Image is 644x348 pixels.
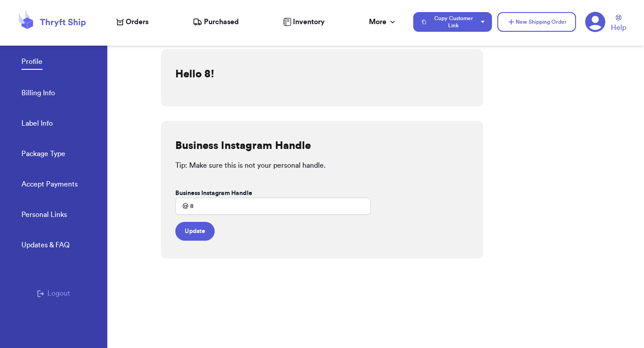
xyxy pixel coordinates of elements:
a: Label Info [21,118,53,131]
button: Copy Customer Link [413,12,492,32]
a: Accept Payments [21,179,78,191]
a: Updates & FAQ [21,240,70,252]
a: Personal Links [21,209,67,222]
a: Inventory [283,17,325,27]
a: Help [611,15,626,33]
button: New Shipping Order [497,12,576,32]
span: Purchased [204,17,239,27]
a: Purchased [193,17,239,27]
button: Logout [37,288,70,299]
div: More [369,17,397,27]
div: Updates & FAQ [21,240,70,250]
h2: Business Instagram Handle [175,139,311,153]
a: Orders [116,17,148,27]
span: Orders [126,17,148,27]
a: Profile [21,56,42,70]
a: Package Type [21,149,65,161]
a: Billing Info [21,88,55,100]
button: Update [175,222,215,241]
span: Help [611,22,626,33]
p: Tip: Make sure this is not your personal handle. [175,160,469,171]
h2: Hello 8! [175,67,214,81]
div: @ [175,198,188,215]
span: Inventory [293,17,325,27]
label: Business Instagram Handle [175,189,252,198]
